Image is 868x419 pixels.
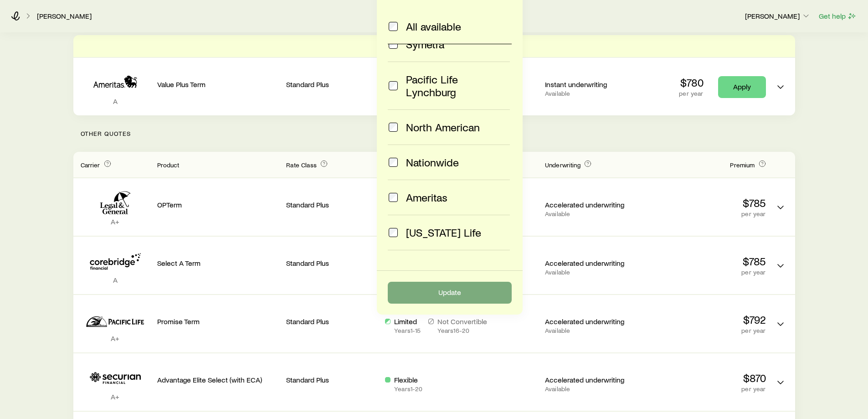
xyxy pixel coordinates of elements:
p: Standard Plus [286,80,378,89]
p: Instant underwriting [545,80,637,89]
p: Limited [394,317,421,326]
p: Accelerated underwriting [545,200,637,209]
p: Available [545,90,637,97]
p: per year [644,269,766,276]
p: Years 1 - 15 [394,327,421,334]
p: Select A Term [157,259,279,268]
p: Promise Term [157,317,279,326]
p: [PERSON_NAME] [745,11,811,21]
p: Accelerated underwriting [545,375,637,384]
p: Other Quotes [73,115,795,152]
a: [PERSON_NAME] [36,12,92,21]
p: Years 1 - 20 [394,385,422,393]
p: Standard Plus [286,375,378,384]
p: Accelerated underwriting [545,259,637,268]
p: per year [679,90,703,97]
button: Get help [818,11,857,21]
p: per year [644,327,766,334]
p: $870 [644,372,766,384]
p: A+ [81,334,150,343]
p: Standard Plus [286,200,378,209]
p: Value Plus Term [157,80,279,89]
a: Apply [718,76,766,98]
p: Available [545,269,637,276]
span: Carrier [81,161,100,169]
p: Flexible [394,375,422,384]
p: $785 [644,197,766,209]
p: Not Convertible [437,317,487,326]
p: Years 16 - 20 [437,327,487,334]
p: A [81,275,150,285]
span: Underwriting [545,161,580,169]
p: Advantage Elite Select (with ECA) [157,375,279,384]
p: A+ [81,392,150,401]
p: per year [644,210,766,217]
p: OPTerm [157,200,279,209]
p: Accelerated underwriting [545,317,637,326]
span: Product [157,161,180,169]
button: [PERSON_NAME] [745,11,811,22]
p: Standard Plus [286,317,378,326]
div: Term quotes [73,35,795,115]
p: $780 [679,76,703,89]
span: Premium [730,161,755,169]
p: $785 [644,255,766,268]
p: Available [545,327,637,334]
p: per year [644,385,766,393]
p: $792 [644,313,766,326]
p: Standard Plus [286,259,378,268]
p: Available [545,210,637,217]
p: A+ [81,217,150,226]
p: Available [545,385,637,393]
span: Rate Class [286,161,317,169]
p: A [81,97,150,106]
